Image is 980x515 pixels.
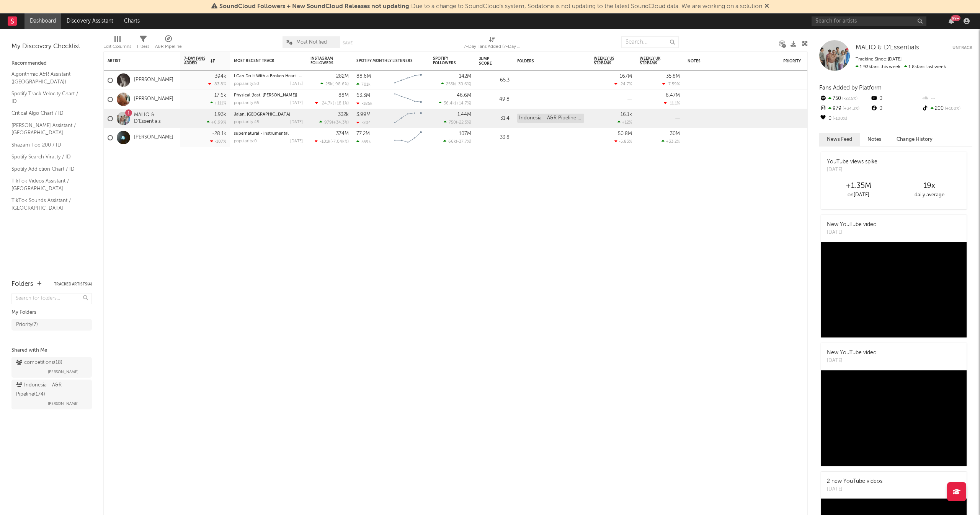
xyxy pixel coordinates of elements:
[391,109,425,128] svg: Chart title
[764,3,769,10] span: Dismiss
[11,141,84,149] a: Shazam Top 200 / ID
[134,134,173,141] a: [PERSON_NAME]
[137,33,149,55] div: Filters
[11,165,84,173] a: Spotify Addiction Chart / ID
[356,93,370,98] div: 63.3M
[137,42,149,51] div: Filters
[620,74,632,79] div: 167M
[234,132,289,136] a: supernatural - instrumental
[219,3,762,10] span: : Due to a change to SoundCloud's system, Sodatone is not updating to the latest SoundCloud data....
[234,74,303,78] div: I Can Do It With a Broken Heart - Dombresky Remix
[16,320,38,329] div: Priority ( 7 )
[459,131,471,136] div: 107M
[823,191,894,200] div: on [DATE]
[155,42,182,51] div: A&R Pipeline
[856,65,900,69] span: 1.93k fans this week
[11,121,84,137] a: [PERSON_NAME] Assistant / [GEOGRAPHIC_DATA]
[103,42,131,51] div: Edit Columns
[827,166,877,174] div: [DATE]
[343,41,353,45] button: Save
[234,82,259,86] div: popularity: 50
[234,93,303,98] div: Physical (feat. Troye Sivan)
[894,191,965,200] div: daily average
[823,181,894,191] div: +1.35M
[234,74,347,78] a: I Can Do It With a Broken Heart - [PERSON_NAME] Remix
[662,81,680,86] div: -7.59 %
[210,101,226,106] div: +111 %
[310,56,337,65] div: Instagram Followers
[48,367,78,376] span: [PERSON_NAME]
[688,59,764,64] div: Notes
[290,82,303,86] div: [DATE]
[457,93,471,98] div: 46.6M
[320,81,349,86] div: ( )
[439,101,471,106] div: ( )
[661,139,680,144] div: +33.2 %
[449,121,456,125] span: 750
[134,77,173,83] a: [PERSON_NAME]
[391,71,425,90] svg: Chart title
[11,346,92,355] div: Shared with Me
[11,308,92,317] div: My Folders
[24,13,61,29] a: Dashboard
[108,59,165,63] div: Artist
[356,74,371,79] div: 88.6M
[819,85,882,91] span: Fans Added by Platform
[290,139,303,143] div: [DATE]
[614,139,632,144] div: -5.83 %
[234,101,259,105] div: popularity: 65
[325,82,332,86] span: 25k
[134,96,173,103] a: [PERSON_NAME]
[856,44,919,52] a: MALIQ & D'Essentials
[433,56,460,65] div: Spotify Followers
[155,33,182,55] div: A&R Pipeline
[11,59,92,68] div: Recommended
[234,139,257,143] div: popularity: 0
[621,36,679,48] input: Search...
[336,131,349,136] div: 374M
[464,33,521,55] div: 7-Day Fans Added (7-Day Fans Added)
[119,13,145,29] a: Charts
[324,121,332,125] span: 979
[54,282,92,286] button: Tracked Artists(4)
[11,109,84,117] a: Critical Algo Chart / ID
[234,93,297,98] a: Physical (feat. [PERSON_NAME])
[184,56,209,65] span: 7-Day Fans Added
[640,56,668,65] span: Weekly UK Streams
[11,380,92,409] a: Indonesia - A&R Pipeline(174)[PERSON_NAME]
[670,131,680,136] div: 30M
[819,104,870,114] div: 979
[827,478,882,486] div: 2 new YouTube videos
[949,18,954,24] button: 99+
[338,93,349,98] div: 88M
[234,59,291,63] div: Most Recent Track
[319,120,349,125] div: ( )
[219,3,409,10] span: SoundCloud Followers + New SoundCloud Releases not updating
[448,140,456,144] span: 66k
[11,293,92,304] input: Search for folders...
[356,112,371,117] div: 3.99M
[827,229,877,236] div: [DATE]
[212,131,226,136] div: -28.1k
[479,114,510,123] div: 31.4
[457,112,471,117] div: 1.44M
[356,139,371,144] div: 559k
[11,280,33,289] div: Folders
[290,101,303,105] div: [DATE]
[594,56,621,65] span: Weekly US Streams
[827,357,877,365] div: [DATE]
[11,196,84,212] a: TikTok Sounds Assistant / [GEOGRAPHIC_DATA]
[338,112,349,117] div: 332k
[332,140,348,144] span: -7.04k %
[210,139,226,144] div: -107 %
[356,82,371,87] div: 701k
[457,121,470,125] span: -22.5 %
[618,131,632,136] div: 50.8M
[827,486,882,493] div: [DATE]
[783,59,814,64] div: Priority
[11,177,84,192] a: TikTok Videos Assistant / [GEOGRAPHIC_DATA]
[444,120,471,125] div: ( )
[479,76,510,85] div: 65.3
[234,120,259,124] div: popularity: 45
[11,70,84,86] a: Algorithmic A&R Assistant ([GEOGRAPHIC_DATA])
